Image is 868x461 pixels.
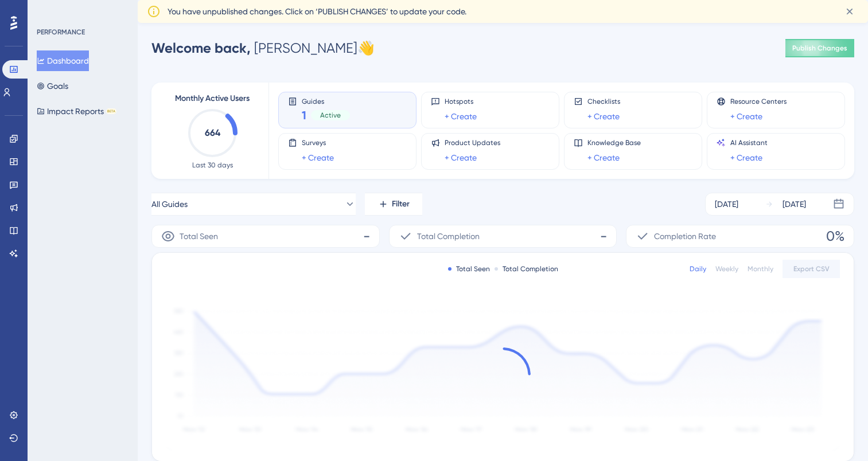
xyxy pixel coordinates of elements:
[37,50,89,71] button: Dashboard
[792,44,847,53] span: Publish Changes
[417,229,480,243] span: Total Completion
[168,5,466,18] span: You have unpublished changes. Click on ‘PUBLISH CHANGES’ to update your code.
[600,227,607,245] span: -
[715,197,738,211] div: [DATE]
[392,197,410,211] span: Filter
[205,127,221,138] text: 664
[37,101,116,122] button: Impact ReportsBETA
[445,138,500,147] span: Product Updates
[180,229,218,243] span: Total Seen
[587,97,620,106] span: Checklists
[587,138,641,147] span: Knowledge Base
[730,151,762,165] a: + Create
[445,110,477,123] a: + Create
[495,264,558,274] div: Total Completion
[445,97,477,106] span: Hotspots
[730,138,768,147] span: AI Assistant
[748,264,773,274] div: Monthly
[445,151,477,165] a: + Create
[192,161,233,170] span: Last 30 days
[151,197,188,211] span: All Guides
[106,108,116,114] div: BETA
[826,227,844,245] span: 0%
[587,110,620,123] a: + Create
[448,264,490,274] div: Total Seen
[151,40,251,56] span: Welcome back,
[715,264,738,274] div: Weekly
[783,260,840,278] button: Export CSV
[302,107,306,123] span: 1
[302,151,334,165] a: + Create
[783,197,806,211] div: [DATE]
[37,76,68,96] button: Goals
[302,138,334,147] span: Surveys
[175,92,250,106] span: Monthly Active Users
[793,264,830,274] span: Export CSV
[690,264,706,274] div: Daily
[151,39,375,57] div: [PERSON_NAME] 👋
[730,97,787,106] span: Resource Centers
[785,39,854,57] button: Publish Changes
[730,110,762,123] a: + Create
[37,28,85,37] div: PERFORMANCE
[320,111,341,120] span: Active
[151,193,356,216] button: All Guides
[365,193,422,216] button: Filter
[363,227,370,245] span: -
[302,97,350,105] span: Guides
[587,151,620,165] a: + Create
[654,229,716,243] span: Completion Rate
